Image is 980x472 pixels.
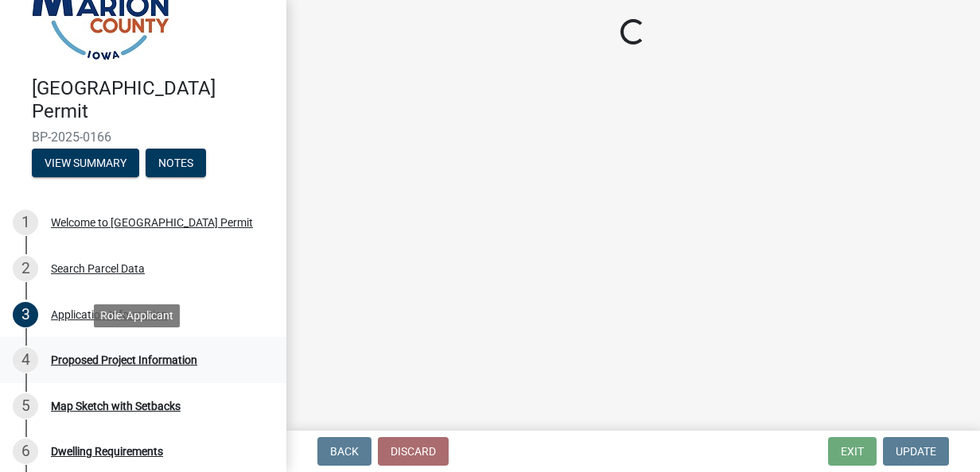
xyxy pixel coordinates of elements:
span: Back [330,445,359,458]
div: Welcome to [GEOGRAPHIC_DATA] Permit [51,217,253,228]
button: Notes [146,149,206,177]
button: Update [883,437,949,466]
div: Proposed Project Information [51,354,197,366]
div: 6 [13,439,38,464]
button: Exit [828,437,877,466]
div: 5 [13,393,38,419]
button: Discard [378,437,449,466]
div: 3 [13,302,38,327]
button: View Summary [32,149,139,177]
div: Role: Applicant [94,304,180,327]
button: Back [317,437,371,466]
div: 2 [13,256,38,281]
wm-modal-confirm: Notes [146,157,206,170]
div: Dwelling Requirements [51,446,163,457]
div: Application Information [51,309,168,320]
span: Update [896,445,936,458]
div: Search Parcel Data [51,263,145,274]
wm-modal-confirm: Summary [32,157,139,170]
h4: [GEOGRAPHIC_DATA] Permit [32,77,274,123]
span: BP-2025-0166 [32,130,255,145]
div: 1 [13,210,38,235]
div: 4 [13,347,38,373]
div: Map Sketch with Setbacks [51,400,181,412]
